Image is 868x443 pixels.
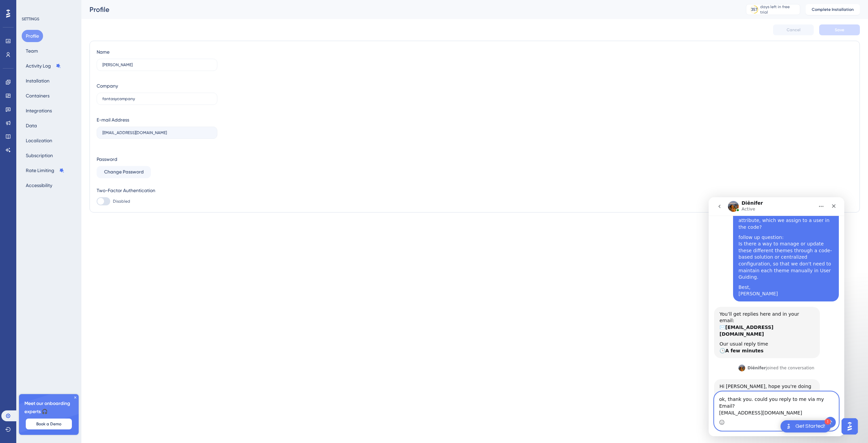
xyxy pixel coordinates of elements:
[751,7,757,12] div: 357
[113,199,130,204] span: Disabled
[5,182,111,220] div: Hi [PERSON_NAME], hope you're doing well! 😊
[806,4,860,15] button: Complete Installation
[5,110,111,161] div: You’ll get replies here and in your email:✉️[EMAIL_ADDRESS][DOMAIN_NAME]Our usual reply time🕒A fe...
[22,16,77,22] div: SETTINGS
[785,422,793,430] img: launcher-image-alternative-text
[825,419,831,425] div: 1
[39,168,105,174] div: joined the conversation
[26,419,72,429] button: Book a Demo
[22,119,41,132] button: Data
[39,168,57,173] b: Diênifer
[102,62,212,67] input: Name Surname
[5,110,130,167] div: UG says…
[6,195,130,220] textarea: Message…
[5,182,130,235] div: Diênifer says…
[97,166,151,178] button: Change Password
[11,186,106,199] div: Hi [PERSON_NAME], hope you're doing well! 😊
[17,151,55,156] b: A few minutes
[760,4,798,15] div: days left in free trial
[11,222,16,228] button: Emoji picker
[11,127,65,140] b: [EMAIL_ADDRESS][DOMAIN_NAME]
[835,27,844,33] span: Save
[90,5,729,14] div: Profile
[97,186,217,195] div: Two-Factor Authentication
[22,179,56,191] button: Accessibility
[22,90,54,102] button: Containers
[773,24,814,35] button: Cancel
[5,166,130,182] div: Diênifer says…
[22,164,68,177] button: Rate Limiting
[781,420,831,432] div: Open Get Started! checklist, remaining modules: 1
[24,400,73,416] span: Meet our onboarding experts 🎧
[709,197,844,436] iframe: Intercom live chat
[36,421,61,427] span: Book a Demo
[97,82,118,90] div: Company
[30,37,125,84] div: follow up question: Is there a way to manage or update these different themes through a code-base...
[11,144,106,157] div: Our usual reply time 🕒
[30,87,125,100] div: Best, [PERSON_NAME]
[102,96,212,101] input: Company Name
[30,167,37,174] img: Profile image for Diênifer
[819,24,860,35] button: Save
[795,423,825,430] div: Get Started!
[22,149,57,162] button: Subscription
[22,45,42,57] button: Team
[812,7,854,12] span: Complete Installation
[97,155,217,163] div: Password
[840,416,860,437] iframe: UserGuiding AI Assistant Launcher
[104,168,144,176] span: Change Password
[787,27,801,33] span: Cancel
[11,114,106,140] div: You’ll get replies here and in your email: ✉️
[97,48,110,56] div: Name
[22,75,54,87] button: Installation
[116,220,127,230] button: Send a message…
[102,130,212,135] input: E-mail Address
[22,60,65,72] button: Activity Log
[22,30,43,42] button: Profile
[97,116,129,124] div: E-mail Address
[22,134,56,147] button: Localization
[22,105,56,117] button: Integrations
